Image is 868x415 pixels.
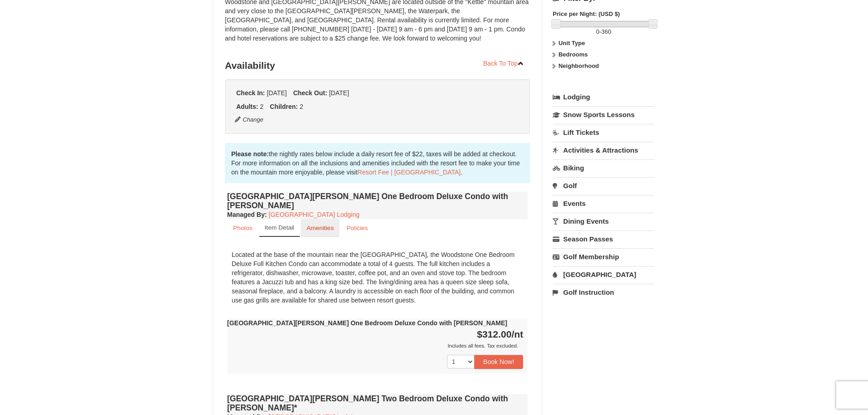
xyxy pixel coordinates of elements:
[340,219,374,237] a: Policies
[227,319,508,327] strong: [GEOGRAPHIC_DATA][PERSON_NAME] One Bedroom Deluxe Condo with [PERSON_NAME]
[269,211,360,218] a: [GEOGRAPHIC_DATA] Lodging
[227,341,524,350] div: Includes all fees. Tax excluded.
[236,103,258,110] strong: Adults:
[474,355,524,369] button: Book Now!
[601,28,611,35] span: 360
[553,284,654,301] a: Golf Instruction
[553,177,654,194] a: Golf
[300,103,303,110] span: 2
[553,248,654,265] a: Golf Membership
[227,246,528,309] div: Located at the base of the mountain near the [GEOGRAPHIC_DATA], the Woodstone One Bedroom Deluxe ...
[231,150,269,158] strong: Please note:
[553,159,654,176] a: Biking
[553,124,654,141] a: Lift Tickets
[259,219,300,237] a: Item Detail
[270,103,298,110] strong: Children:
[227,192,528,210] h4: [GEOGRAPHIC_DATA][PERSON_NAME] One Bedroom Deluxe Condo with [PERSON_NAME]
[553,89,654,105] a: Lodging
[301,219,340,237] a: Amenities
[227,211,267,218] strong: :
[225,56,530,75] h3: Availability
[267,89,287,97] span: [DATE]
[553,231,654,247] a: Season Passes
[553,106,654,123] a: Snow Sports Lessons
[596,28,599,35] span: 0
[225,143,530,183] div: the nightly rates below include a daily resort fee of $22, taxes will be added at checkout. For m...
[477,329,524,339] strong: $312.00
[553,142,654,159] a: Activities & Attractions
[265,224,294,231] small: Item Detail
[329,89,349,97] span: [DATE]
[559,62,599,69] strong: Neighborhood
[346,225,368,231] small: Policies
[553,27,654,36] label: -
[236,89,265,97] strong: Check In:
[559,51,588,58] strong: Bedrooms
[559,40,585,46] strong: Unit Type
[512,329,524,339] span: /nt
[307,225,334,231] small: Amenities
[227,394,528,412] h4: [GEOGRAPHIC_DATA][PERSON_NAME] Two Bedroom Deluxe Condo with [PERSON_NAME]*
[478,56,530,70] a: Back To Top
[553,10,620,17] strong: Price per Night: (USD $)
[227,219,258,237] a: Photos
[227,211,265,218] span: Managed By
[553,266,654,283] a: [GEOGRAPHIC_DATA]
[358,169,461,176] a: Resort Fee | [GEOGRAPHIC_DATA]
[553,195,654,212] a: Events
[260,103,264,110] span: 2
[234,115,264,125] button: Change
[293,89,327,97] strong: Check Out:
[553,213,654,230] a: Dining Events
[233,225,252,231] small: Photos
